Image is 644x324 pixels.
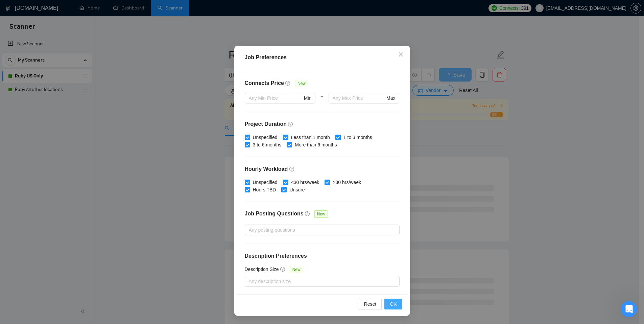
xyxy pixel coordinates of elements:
[245,265,279,273] h5: Description Size
[290,266,303,273] span: New
[386,94,395,102] span: Max
[250,141,284,148] span: 3 to 6 months
[333,94,385,102] input: Any Max Price
[250,134,280,141] span: Unspecified
[315,93,328,112] div: -
[330,179,364,186] span: >30 hrs/week
[341,134,375,141] span: 1 to 3 months
[249,94,303,102] input: Any Min Price
[289,166,295,172] span: question-circle
[280,267,286,272] span: question-circle
[314,210,328,218] span: New
[245,120,400,128] h4: Project Duration
[295,80,308,87] span: New
[245,53,400,62] div: Job Preferences
[305,211,310,216] span: question-circle
[288,179,322,186] span: <30 hrs/week
[285,80,291,86] span: question-circle
[245,79,284,87] h4: Connects Price
[390,300,397,308] span: OK
[288,134,333,141] span: Less than 1 month
[621,301,637,317] iframe: Intercom live chat
[304,94,312,102] span: Min
[292,141,340,148] span: More than 6 months
[398,52,404,57] span: close
[287,186,307,193] span: Unsure
[245,252,400,260] h4: Description Preferences
[359,299,382,309] button: Reset
[392,46,410,64] button: Close
[288,121,293,127] span: question-circle
[364,300,377,308] span: Reset
[250,186,279,193] span: Hours TBD
[384,299,402,309] button: OK
[245,165,400,173] h4: Hourly Workload
[245,210,304,218] h4: Job Posting Questions
[250,179,280,186] span: Unspecified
